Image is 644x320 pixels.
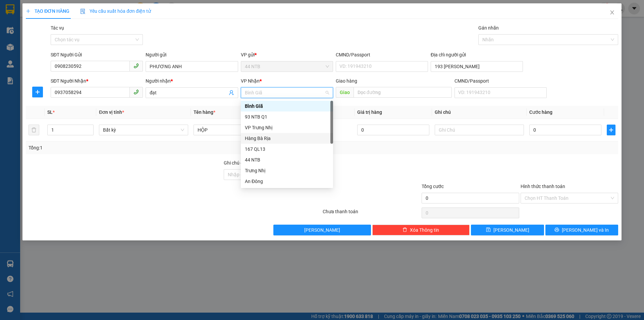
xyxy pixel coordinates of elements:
[241,154,333,165] div: 44 NTB
[241,122,333,133] div: VP Trưng Nhị
[245,167,329,174] div: Trưng Nhị
[133,63,139,68] span: phone
[454,77,547,85] div: CMND/Passport
[229,90,234,95] span: user-add
[245,145,329,153] div: 167 QL13
[51,51,143,58] div: SĐT Người Gửi
[529,109,552,115] span: Cước hàng
[32,87,43,97] button: plus
[431,51,523,58] div: Địa chỉ người gửi
[607,125,615,135] button: plus
[357,125,429,135] input: 0
[521,184,565,189] label: Hình thức thanh toán
[336,51,428,58] div: CMND/Passport
[74,6,90,13] span: Nhận:
[241,51,333,58] div: VP gửi
[146,77,238,85] div: Người nhận
[432,106,527,119] th: Ghi chú
[554,227,559,233] span: printer
[493,226,529,234] span: [PERSON_NAME]
[245,124,329,131] div: VP Trưng Nhị
[241,101,333,111] div: Bình Giã
[6,6,69,14] div: 44 NTB
[194,109,215,115] span: Tên hàng
[245,61,329,72] span: 44 NTB
[471,225,544,235] button: save[PERSON_NAME]
[545,225,618,235] button: printer[PERSON_NAME] và In
[194,125,283,135] input: VD: Bàn, Ghế
[336,87,354,98] span: Giao
[478,25,499,31] label: Gán nhãn
[33,89,43,95] span: plus
[245,88,329,98] span: Bình Giã
[51,77,143,85] div: SĐT Người Nhận
[133,89,139,95] span: phone
[372,225,470,235] button: deleteXóa Thông tin
[224,169,321,180] input: Ghi chú đơn hàng
[99,109,124,115] span: Đơn vị tính
[29,125,39,135] button: delete
[273,225,371,235] button: [PERSON_NAME]
[74,6,121,14] div: Bình Giã
[26,9,31,13] span: plus
[29,144,249,151] div: Tổng: 1
[74,22,121,31] div: 0988659594
[245,178,329,185] div: An Đông
[241,144,333,154] div: 167 QL13
[609,10,615,15] span: close
[103,125,184,135] span: Bất kỳ
[336,78,357,84] span: Giao hàng
[6,14,69,30] div: CHUNG CU VIET TIP
[146,51,238,58] div: Người gửi
[26,8,69,14] span: TẠO ĐƠN HÀNG
[607,127,615,133] span: plus
[245,135,329,142] div: Hàng Bà Rịa
[6,6,16,13] span: Gửi:
[241,78,260,84] span: VP Nhận
[322,208,421,220] div: Chưa thanh toán
[47,109,53,115] span: SL
[410,226,439,234] span: Xóa Thông tin
[431,61,523,72] input: Địa chỉ của người gửi
[241,176,333,187] div: An Đông
[241,133,333,144] div: Hàng Bà Rịa
[241,165,333,176] div: Trưng Nhị
[245,156,329,164] div: 44 NTB
[245,113,329,121] div: 93 NTB Q1
[6,39,69,47] div: 90A_P.H.Thực_HCM
[74,14,121,22] div: YẾN
[241,111,333,122] div: 93 NTB Q1
[562,226,609,234] span: [PERSON_NAME] và In
[603,3,622,22] button: Close
[80,9,86,14] img: icon
[486,227,491,233] span: save
[354,87,452,98] input: Dọc đường
[51,25,64,31] label: Tác vụ
[80,8,151,14] span: Yêu cầu xuất hóa đơn điện tử
[422,184,444,189] span: Tổng cước
[402,227,407,233] span: delete
[224,160,261,166] label: Ghi chú đơn hàng
[6,30,69,39] div: 0937653765
[304,226,340,234] span: [PERSON_NAME]
[245,102,329,110] div: Bình Giã
[435,125,524,135] input: Ghi Chú
[357,109,382,115] span: Giá trị hàng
